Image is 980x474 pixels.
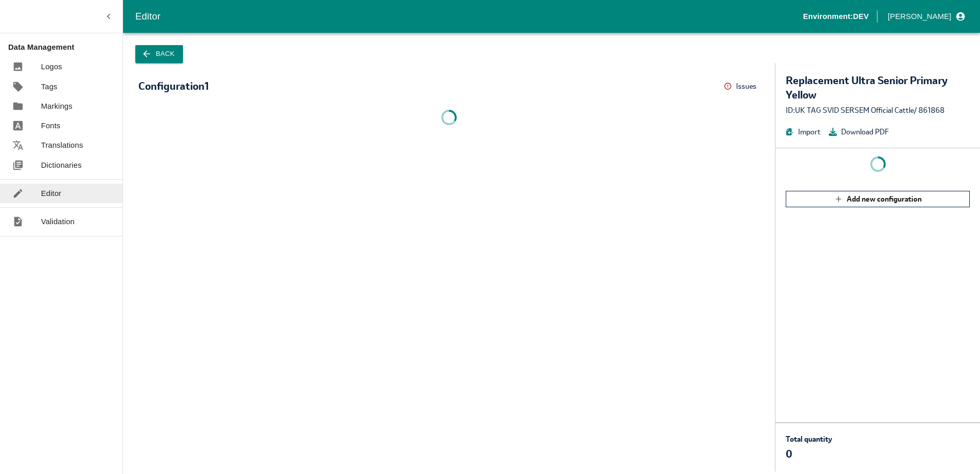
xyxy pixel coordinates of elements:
[41,140,83,151] p: Translations
[803,11,869,22] p: Environment: DEV
[135,45,183,63] button: Back
[786,73,970,102] div: Replacement Ultra Senior Primary Yellow
[138,81,209,92] div: Configuration 1
[786,191,970,207] button: Add new configuration
[888,11,951,22] p: [PERSON_NAME]
[786,126,821,137] button: Import
[786,447,832,461] p: 0
[829,126,889,137] button: Download PDF
[135,9,803,24] div: Editor
[786,105,970,116] div: ID: UK TAG SVID SERSEM Official Cattle / 861868
[41,81,57,92] p: Tags
[8,42,122,53] p: Data Management
[41,101,72,112] p: Markings
[41,188,62,199] p: Editor
[41,120,60,131] p: Fonts
[724,78,760,94] button: Issues
[41,61,62,72] p: Logos
[884,8,968,25] button: profile
[786,433,832,445] p: Total quantity
[41,216,75,227] p: Validation
[41,160,81,171] p: Dictionaries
